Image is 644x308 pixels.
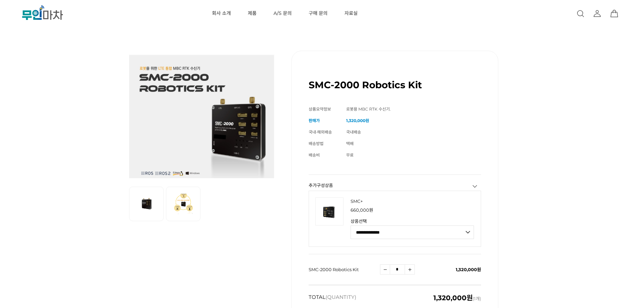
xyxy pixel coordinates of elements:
[309,141,324,146] span: 배송방법
[129,51,275,178] img: SMC-2000 Robotics Kit
[346,152,354,158] span: 무료
[326,294,356,300] span: (QUANTITY)
[346,106,391,112] span: 로봇용 MBC RTK 수신기.
[472,183,478,190] a: 추가구성상품 닫기
[351,208,474,212] p: 판매가
[309,294,356,301] strong: TOTAL
[351,207,373,213] span: 660,000원
[351,198,474,205] p: 상품명
[309,254,380,285] td: SMC-2000 Robotics Kit
[433,294,473,302] em: 1,320,000원
[405,264,415,275] a: 수량증가
[346,129,361,135] span: 국내배송
[315,197,343,226] img: 4cbe2109cccc46d4e4336cb8213cc47f.png
[309,152,320,158] span: 배송비
[346,118,369,123] strong: 1,320,000원
[351,219,474,223] strong: 상품선택
[309,118,320,123] span: 판매가
[309,129,332,135] span: 국내·해외배송
[346,141,354,146] span: 택배
[433,294,481,301] span: (1개)
[309,79,422,91] h1: SMC-2000 Robotics Kit
[309,183,481,188] h3: 추가구성상품
[309,106,331,112] span: 상품요약정보
[380,264,390,275] a: 수량감소
[456,267,481,272] span: 1,320,000원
